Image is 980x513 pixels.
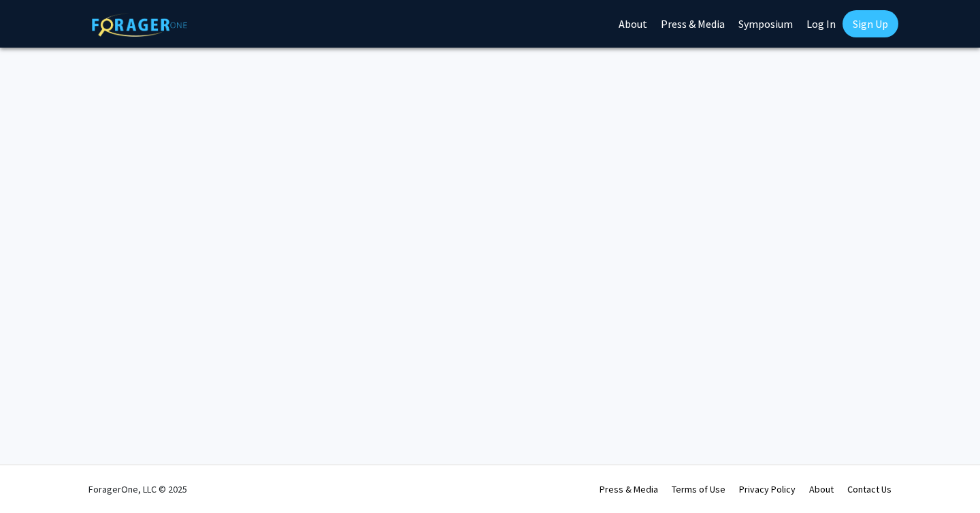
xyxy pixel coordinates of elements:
img: ForagerOne Logo [92,13,187,37]
a: Terms of Use [672,483,725,495]
div: ForagerOne, LLC © 2025 [88,465,187,513]
a: Privacy Policy [739,483,796,495]
a: About [809,483,834,495]
a: Contact Us [847,483,892,495]
a: Sign Up [843,10,898,37]
a: Press & Media [600,483,658,495]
